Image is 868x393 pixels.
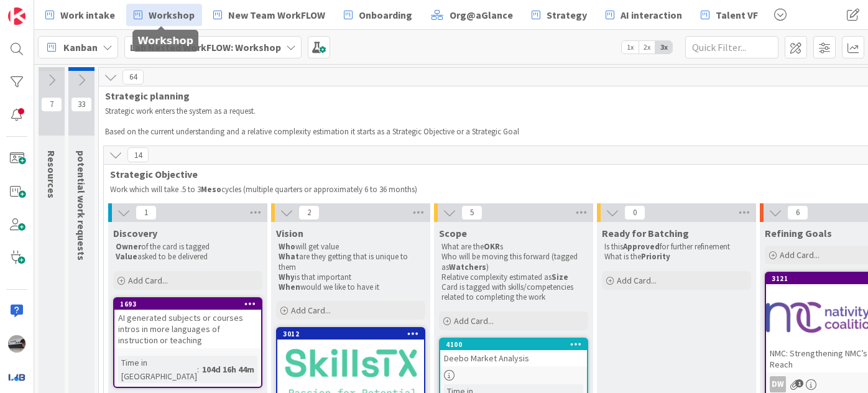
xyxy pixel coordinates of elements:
[547,7,587,22] span: Strategy
[71,97,92,112] span: 33
[441,272,586,282] p: Relative complexity estimated as
[685,36,778,58] input: Quick Filter...
[765,227,832,239] span: Refining Goals
[199,363,257,376] div: 104d 16h 44m
[8,368,25,386] img: avatar
[116,251,137,262] strong: Value
[8,335,25,353] img: jB
[116,241,141,252] strong: Owner
[484,241,500,252] strong: OKR
[454,315,494,326] span: Add Card...
[624,205,645,220] span: 0
[228,7,325,22] span: New Team WorkFLOW
[126,4,202,26] a: Workshop
[655,41,672,53] span: 3x
[449,262,486,272] strong: Watchers
[780,249,820,261] span: Add Card...
[206,4,333,26] a: New Team WorkFLOW
[770,376,786,392] div: DW
[359,7,412,22] span: Onboarding
[279,252,423,272] p: are they getting that is unique to them
[128,275,168,286] span: Add Card...
[446,340,587,349] div: 4100
[113,227,157,239] span: Discovery
[291,305,331,316] span: Add Card...
[136,205,157,220] span: 1
[75,150,88,261] span: potential work requests
[716,7,758,22] span: Talent VF
[439,227,467,239] span: Scope
[130,41,281,53] b: Lab Nested WorkFLOW: Workshop
[440,350,587,366] div: Deebo Market Analysis
[279,241,295,252] strong: Who
[114,298,261,348] div: 1693AI generated subjects or courses intros in more languages of instruction or teaching
[623,241,660,252] strong: Approved
[598,4,690,26] a: AI interaction
[639,41,655,53] span: 2x
[441,242,586,252] p: What are the s
[276,227,303,239] span: Vision
[450,7,513,22] span: Org@aGlance
[127,147,149,162] span: 14
[116,252,260,262] p: asked to be delivered
[440,339,587,366] div: 4100Deebo Market Analysis
[279,272,423,282] p: is that important
[604,242,749,252] p: Is this for further refinement
[423,4,520,26] a: Org@aGlance
[114,310,261,348] div: AI generated subjects or courses intros in more languages of instruction or teaching
[60,7,115,22] span: Work intake
[137,35,193,47] h5: Workshop
[277,328,424,340] div: 3012
[440,339,587,350] div: 4100
[795,379,803,387] span: 1
[552,272,568,282] strong: Size
[197,363,199,376] span: :
[38,4,122,26] a: Work intake
[279,242,423,252] p: will get value
[120,300,261,308] div: 1693
[524,4,594,26] a: Strategy
[279,282,300,292] strong: When
[45,150,58,198] span: Resources
[283,330,424,338] div: 3012
[441,282,586,303] p: Card is tagged with skills/competencies related to completing the work
[63,40,98,55] span: Kanban
[604,252,749,262] p: What is the
[622,41,639,53] span: 1x
[41,97,62,112] span: 7
[116,242,260,252] p: of the card is tagged
[602,227,689,239] span: Ready for Batching
[279,282,423,292] p: would we like to have it
[441,252,586,272] p: Who will be moving this forward (tagged as )
[114,298,261,310] div: 1693
[461,205,482,220] span: 5
[279,272,295,282] strong: Why
[8,7,25,25] img: Visit kanbanzone.com
[201,184,221,195] strong: Meso
[617,275,657,286] span: Add Card...
[149,7,195,22] span: Workshop
[336,4,420,26] a: Onboarding
[693,4,765,26] a: Talent VF
[621,7,682,22] span: AI interaction
[641,251,670,262] strong: Priority
[787,205,808,220] span: 6
[118,356,197,383] div: Time in [GEOGRAPHIC_DATA]
[122,70,144,85] span: 64
[279,251,299,262] strong: What
[298,205,320,220] span: 2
